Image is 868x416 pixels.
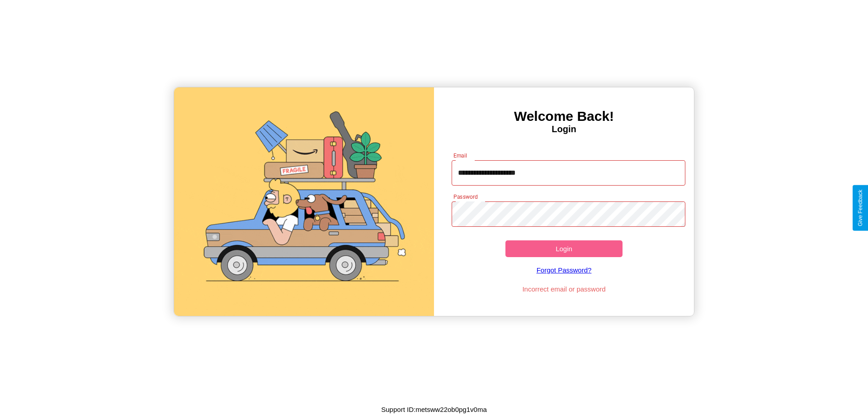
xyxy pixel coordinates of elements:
[381,403,486,416] p: Support ID: metsww22ob0pg1v0ma
[505,240,623,257] button: Login
[453,193,477,201] label: Password
[857,190,863,226] div: Give Feedback
[447,283,681,295] p: Incorrect email or password
[447,257,681,283] a: Forgot Password?
[453,152,467,159] label: Email
[434,109,694,124] h3: Welcome Back!
[434,124,694,134] h4: Login
[174,87,434,316] img: gif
